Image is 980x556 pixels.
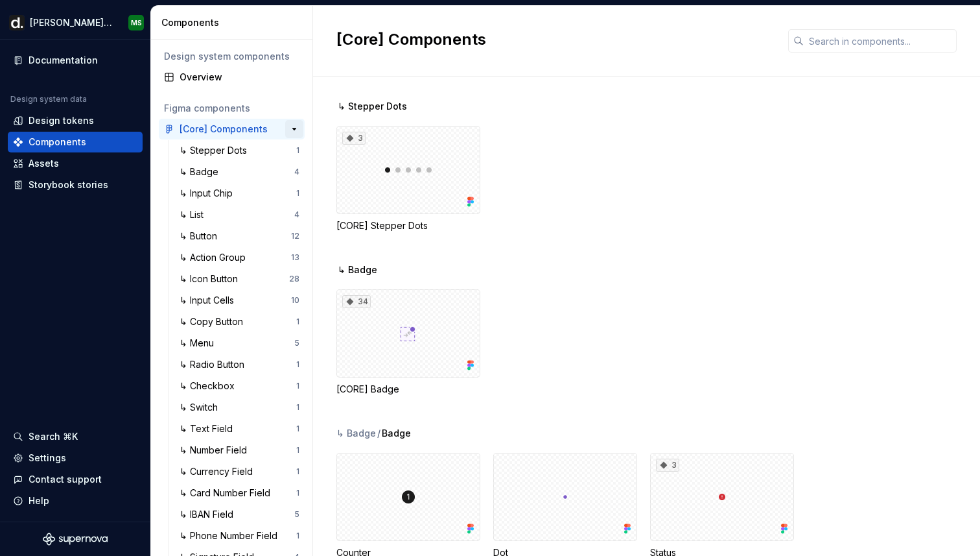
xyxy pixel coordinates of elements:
div: ↳ Icon Button [180,272,243,285]
div: Documentation [29,54,98,67]
a: ↳ Menu5 [174,333,305,354]
div: Figma components [164,102,299,115]
div: 5 [294,338,299,348]
div: 1 [296,488,299,498]
div: ↳ Action Group [180,251,251,264]
div: ↳ Input Cells [180,294,239,307]
div: ↳ Button [180,230,222,243]
div: 1 [296,317,299,327]
div: ↳ Switch [180,401,223,414]
div: 12 [291,231,299,241]
a: ↳ Number Field1 [174,440,305,461]
div: 1 [296,381,299,391]
div: 1 [296,466,299,477]
button: Contact support [8,469,143,490]
h2: [Core] Components [336,29,773,50]
input: Search in components... [804,29,957,53]
a: ↳ Action Group13 [174,247,305,268]
div: ↳ Radio Button [180,358,250,371]
a: ↳ Currency Field1 [174,461,305,482]
div: ↳ Number Field [180,444,252,457]
div: Help [29,494,49,507]
span: ↳ Badge [338,263,377,276]
div: Settings [29,452,66,465]
a: Documentation [8,50,143,71]
span: / [377,427,380,440]
a: ↳ Input Cells10 [174,290,305,311]
div: MS [131,18,142,28]
div: ↳ List [180,208,209,221]
div: Assets [29,157,59,170]
div: 13 [291,252,299,263]
div: Components [29,136,86,149]
div: Contact support [29,473,102,486]
a: ↳ IBAN Field5 [174,504,305,525]
div: 3 [656,459,679,472]
a: ↳ Stepper Dots1 [174,140,305,161]
div: 34 [342,295,371,308]
div: 3[CORE] Stepper Dots [336,126,480,232]
button: Search ⌘K [8,426,143,447]
div: 5 [294,509,299,520]
div: Design system components [164,50,299,63]
div: [PERSON_NAME] UI [30,16,113,29]
a: ↳ Input Chip1 [174,183,305,204]
div: 1 [296,424,299,434]
div: 28 [289,274,299,284]
span: ↳ Stepper Dots [338,100,407,113]
span: Badge [382,427,411,440]
div: ↳ Input Chip [180,187,238,200]
a: Overview [159,67,305,88]
button: [PERSON_NAME] UIMS [3,8,148,36]
a: ↳ Checkbox1 [174,376,305,396]
a: Design tokens [8,110,143,131]
a: ↳ Copy Button1 [174,311,305,332]
a: ↳ Phone Number Field1 [174,526,305,546]
div: [CORE] Stepper Dots [336,219,480,232]
div: ↳ Text Field [180,422,238,435]
div: [Core] Components [180,123,268,136]
div: ↳ Phone Number Field [180,529,283,542]
div: 3 [342,132,366,145]
a: ↳ Badge4 [174,162,305,182]
div: 10 [291,295,299,306]
div: ↳ Currency Field [180,465,258,478]
svg: Supernova Logo [43,533,108,546]
a: ↳ Radio Button1 [174,354,305,375]
a: Assets [8,153,143,174]
a: Storybook stories [8,175,143,195]
a: ↳ Button12 [174,226,305,247]
button: Help [8,490,143,511]
div: ↳ Badge [180,165,224,178]
a: Components [8,132,143,152]
div: 1 [296,445,299,455]
div: 1 [296,531,299,541]
div: Search ⌘K [29,430,78,443]
div: ↳ Menu [180,337,219,350]
a: Settings [8,448,143,468]
div: 4 [294,167,299,177]
div: 1 [296,145,299,156]
div: 4 [294,210,299,220]
div: ↳ Copy Button [180,315,248,328]
div: ↳ Badge [336,427,376,440]
div: ↳ Checkbox [180,380,240,393]
div: ↳ Card Number Field [180,487,275,500]
div: Design system data [10,94,87,104]
img: b918d911-6884-482e-9304-cbecc30deec6.png [9,15,25,30]
div: Overview [180,71,299,84]
div: Design tokens [29,114,94,127]
div: [CORE] Badge [336,383,480,396]
div: 34[CORE] Badge [336,289,480,396]
div: 1 [296,188,299,199]
a: ↳ Card Number Field1 [174,483,305,503]
a: [Core] Components [159,119,305,139]
div: ↳ IBAN Field [180,508,239,521]
div: ↳ Stepper Dots [180,144,252,157]
div: Components [161,16,307,29]
div: Storybook stories [29,178,108,191]
a: ↳ Icon Button28 [174,269,305,289]
a: ↳ List4 [174,204,305,225]
div: 1 [296,359,299,370]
